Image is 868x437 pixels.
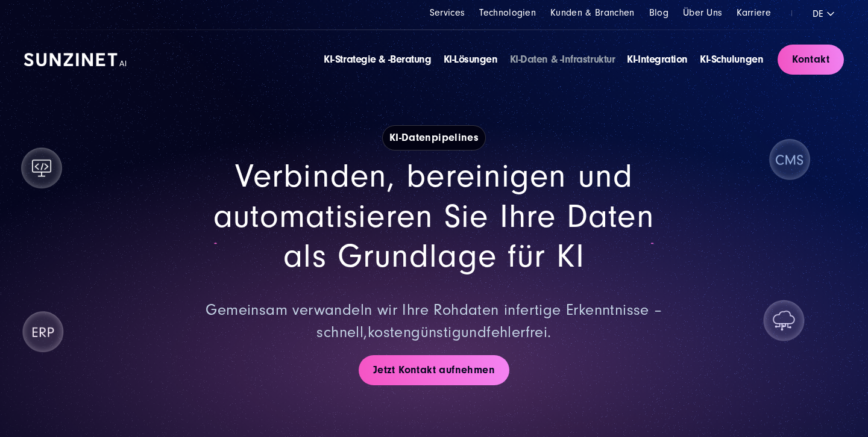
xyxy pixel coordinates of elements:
[683,7,723,18] a: Über Uns
[627,53,688,66] a: KI-Integration
[430,6,771,20] div: Navigation Menu
[363,323,367,341] span: ,
[566,301,662,319] span: Erkenntnisse –
[649,7,668,18] a: Blog
[359,355,509,385] a: Jetzt Kontakt aufnehmen
[206,301,515,319] span: Gemeinsam verwandeln wir Ihre Rohdaten in
[324,53,431,66] a: KI-Strategie & -Beratung
[737,7,771,18] a: Karriere
[510,53,615,66] a: KI-Daten & -Infrastruktur
[444,53,498,66] a: KI-Lösungen
[213,157,654,275] span: Verbinden, bereinigen und automatisieren Sie Ihre Daten als Grundlage für KI
[430,7,465,18] a: Services
[368,323,461,341] span: kostengünstig
[24,53,127,66] img: SUNZINET AI Logo
[778,45,844,75] a: Kontakt
[382,125,486,150] h1: KI-Datenpipelines
[316,323,363,341] span: schnell
[486,323,551,341] span: fehlerfrei.
[700,53,763,66] a: KI-Schulungen
[479,7,536,18] a: Technologien
[550,7,634,18] a: Kunden & Branchen
[461,323,486,341] span: und
[324,52,763,67] div: Navigation Menu
[516,301,561,319] span: fertige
